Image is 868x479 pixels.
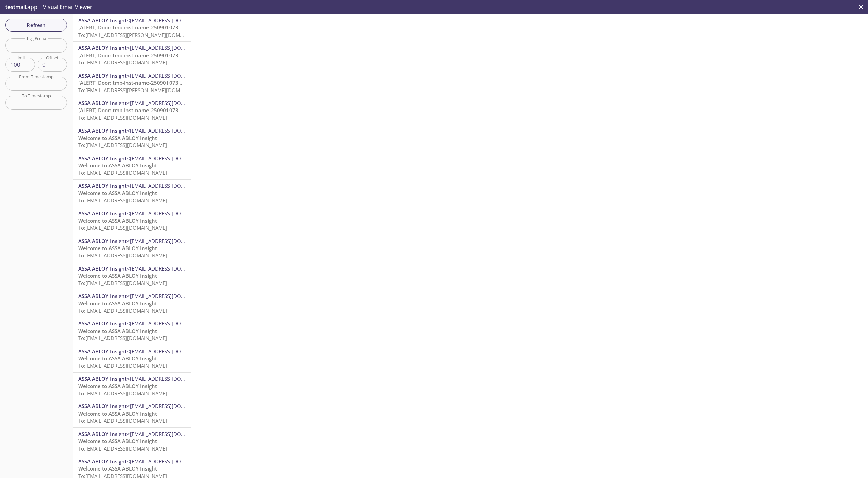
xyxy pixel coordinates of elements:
span: To: [EMAIL_ADDRESS][DOMAIN_NAME] [78,362,167,369]
button: Refresh [5,19,67,32]
span: To: [EMAIL_ADDRESS][DOMAIN_NAME] [78,335,167,341]
span: ASSA ABLOY Insight [78,265,127,272]
span: <[EMAIL_ADDRESS][DOMAIN_NAME]> [127,17,215,24]
div: ASSA ABLOY Insight<[EMAIL_ADDRESS][DOMAIN_NAME]>[ALERT] Door: tmp-inst-name-25090107390904: Door ... [73,42,191,69]
span: <[EMAIL_ADDRESS][DOMAIN_NAME]> [127,210,215,217]
span: Welcome to ASSA ABLOY Insight [78,135,157,141]
span: To: [EMAIL_ADDRESS][DOMAIN_NAME] [78,59,167,66]
div: ASSA ABLOY Insight<[EMAIL_ADDRESS][DOMAIN_NAME]>Welcome to ASSA ABLOY InsightTo:[EMAIL_ADDRESS][D... [73,124,191,152]
span: To: [EMAIL_ADDRESS][DOMAIN_NAME] [78,390,167,397]
span: ASSA ABLOY Insight [78,403,127,410]
span: To: [EMAIL_ADDRESS][DOMAIN_NAME] [78,224,167,231]
span: <[EMAIL_ADDRESS][DOMAIN_NAME]> [127,431,215,437]
span: <[EMAIL_ADDRESS][DOMAIN_NAME]> [127,155,215,162]
span: <[EMAIL_ADDRESS][DOMAIN_NAME]> [127,265,215,272]
span: Welcome to ASSA ABLOY Insight [78,410,157,417]
span: To: [EMAIL_ADDRESS][DOMAIN_NAME] [78,417,167,424]
div: ASSA ABLOY Insight<[EMAIL_ADDRESS][DOMAIN_NAME]>Welcome to ASSA ABLOY InsightTo:[EMAIL_ADDRESS][D... [73,235,191,262]
div: ASSA ABLOY Insight<[EMAIL_ADDRESS][DOMAIN_NAME]>Welcome to ASSA ABLOY InsightTo:[EMAIL_ADDRESS][D... [73,207,191,234]
span: ASSA ABLOY Insight [78,182,127,189]
div: ASSA ABLOY Insight<[EMAIL_ADDRESS][DOMAIN_NAME]>Welcome to ASSA ABLOY InsightTo:[EMAIL_ADDRESS][D... [73,262,191,290]
span: ASSA ABLOY Insight [78,431,127,437]
span: Welcome to ASSA ABLOY Insight [78,245,157,252]
span: ASSA ABLOY Insight [78,238,127,244]
span: ASSA ABLOY Insight [78,375,127,382]
span: <[EMAIL_ADDRESS][DOMAIN_NAME]> [127,348,215,355]
span: ASSA ABLOY Insight [78,210,127,217]
span: Refresh [11,21,62,29]
span: ASSA ABLOY Insight [78,17,127,24]
span: Welcome to ASSA ABLOY Insight [78,300,157,307]
span: <[EMAIL_ADDRESS][DOMAIN_NAME]> [127,403,215,410]
span: testmail [5,3,26,11]
span: Welcome to ASSA ABLOY Insight [78,465,157,472]
span: To: [EMAIL_ADDRESS][DOMAIN_NAME] [78,307,167,314]
span: Welcome to ASSA ABLOY Insight [78,383,157,390]
span: <[EMAIL_ADDRESS][DOMAIN_NAME]> [127,320,215,327]
span: Welcome to ASSA ABLOY Insight [78,327,157,334]
div: ASSA ABLOY Insight<[EMAIL_ADDRESS][DOMAIN_NAME]>Welcome to ASSA ABLOY InsightTo:[EMAIL_ADDRESS][D... [73,152,191,179]
span: To: [EMAIL_ADDRESS][PERSON_NAME][DOMAIN_NAME] [78,32,206,38]
span: ASSA ABLOY Insight [78,293,127,299]
span: <[EMAIL_ADDRESS][DOMAIN_NAME]> [127,127,215,134]
span: To: [EMAIL_ADDRESS][PERSON_NAME][DOMAIN_NAME] [78,87,206,94]
span: To: [EMAIL_ADDRESS][DOMAIN_NAME] [78,114,167,121]
span: <[EMAIL_ADDRESS][DOMAIN_NAME]> [127,238,215,244]
span: ASSA ABLOY Insight [78,458,127,465]
span: To: [EMAIL_ADDRESS][DOMAIN_NAME] [78,252,167,259]
span: <[EMAIL_ADDRESS][DOMAIN_NAME]> [127,100,215,106]
span: Welcome to ASSA ABLOY Insight [78,217,157,224]
div: ASSA ABLOY Insight<[EMAIL_ADDRESS][DOMAIN_NAME]>[ALERT] Door: tmp-inst-name-25090107375109: Door ... [73,97,191,124]
span: ASSA ABLOY Insight [78,348,127,355]
span: To: [EMAIL_ADDRESS][DOMAIN_NAME] [78,169,167,176]
span: To: [EMAIL_ADDRESS][DOMAIN_NAME] [78,197,167,204]
span: [ALERT] Door: tmp-inst-name-25090107390904: Door has been opened for too long [78,52,282,59]
span: <[EMAIL_ADDRESS][DOMAIN_NAME]> [127,72,215,79]
span: ASSA ABLOY Insight [78,44,127,51]
span: <[EMAIL_ADDRESS][DOMAIN_NAME]> [127,44,215,51]
span: [ALERT] Door: tmp-inst-name-25090107391104: Door has been opened for too long [78,24,282,31]
span: [ALERT] Door: tmp-inst-name-25090107375604: Door has been opened for too long [78,79,282,86]
div: ASSA ABLOY Insight<[EMAIL_ADDRESS][DOMAIN_NAME]>Welcome to ASSA ABLOY InsightTo:[EMAIL_ADDRESS][D... [73,400,191,427]
span: To: [EMAIL_ADDRESS][DOMAIN_NAME] [78,445,167,452]
div: ASSA ABLOY Insight<[EMAIL_ADDRESS][DOMAIN_NAME]>[ALERT] Door: tmp-inst-name-25090107391104: Door ... [73,14,191,41]
span: Welcome to ASSA ABLOY Insight [78,438,157,444]
span: ASSA ABLOY Insight [78,100,127,106]
span: ASSA ABLOY Insight [78,320,127,327]
span: <[EMAIL_ADDRESS][DOMAIN_NAME]> [127,293,215,299]
span: To: [EMAIL_ADDRESS][DOMAIN_NAME] [78,280,167,286]
span: Welcome to ASSA ABLOY Insight [78,162,157,169]
span: ASSA ABLOY Insight [78,127,127,134]
div: ASSA ABLOY Insight<[EMAIL_ADDRESS][DOMAIN_NAME]>Welcome to ASSA ABLOY InsightTo:[EMAIL_ADDRESS][D... [73,317,191,344]
div: ASSA ABLOY Insight<[EMAIL_ADDRESS][DOMAIN_NAME]>Welcome to ASSA ABLOY InsightTo:[EMAIL_ADDRESS][D... [73,428,191,455]
span: ASSA ABLOY Insight [78,155,127,162]
div: ASSA ABLOY Insight<[EMAIL_ADDRESS][DOMAIN_NAME]>Welcome to ASSA ABLOY InsightTo:[EMAIL_ADDRESS][D... [73,345,191,372]
span: [ALERT] Door: tmp-inst-name-25090107375109: Door has been opened for too long [78,107,282,114]
div: ASSA ABLOY Insight<[EMAIL_ADDRESS][DOMAIN_NAME]>Welcome to ASSA ABLOY InsightTo:[EMAIL_ADDRESS][D... [73,290,191,317]
div: ASSA ABLOY Insight<[EMAIL_ADDRESS][DOMAIN_NAME]>Welcome to ASSA ABLOY InsightTo:[EMAIL_ADDRESS][D... [73,373,191,400]
span: <[EMAIL_ADDRESS][DOMAIN_NAME]> [127,182,215,189]
div: ASSA ABLOY Insight<[EMAIL_ADDRESS][DOMAIN_NAME]>Welcome to ASSA ABLOY InsightTo:[EMAIL_ADDRESS][D... [73,180,191,207]
span: Welcome to ASSA ABLOY Insight [78,355,157,362]
div: ASSA ABLOY Insight<[EMAIL_ADDRESS][DOMAIN_NAME]>[ALERT] Door: tmp-inst-name-25090107375604: Door ... [73,69,191,97]
span: <[EMAIL_ADDRESS][DOMAIN_NAME]> [127,375,215,382]
span: Welcome to ASSA ABLOY Insight [78,189,157,196]
span: To: [EMAIL_ADDRESS][DOMAIN_NAME] [78,142,167,148]
span: ASSA ABLOY Insight [78,72,127,79]
span: Welcome to ASSA ABLOY Insight [78,272,157,279]
span: <[EMAIL_ADDRESS][DOMAIN_NAME]> [127,458,215,465]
